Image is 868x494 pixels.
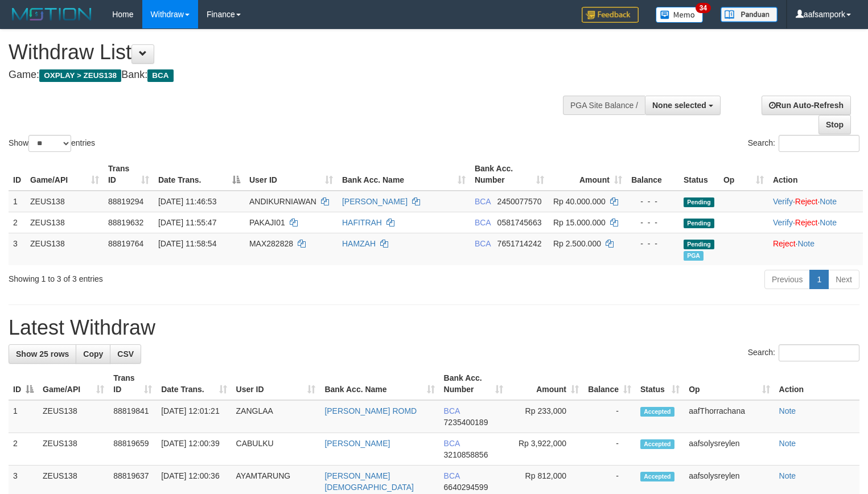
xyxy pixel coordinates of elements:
h1: Latest Withdraw [9,316,859,339]
span: Copy 2450077570 to clipboard [497,197,542,206]
td: CABULKU [232,433,320,466]
span: Copy 6640294599 to clipboard [444,483,488,492]
a: Run Auto-Refresh [762,96,851,115]
img: panduan.png [721,7,778,22]
span: None selected [652,101,706,110]
span: BCA [475,197,491,206]
span: [DATE] 11:55:47 [158,218,216,227]
td: · · [768,191,863,212]
th: Trans ID: activate to sort column ascending [109,368,157,400]
th: Balance: activate to sort column ascending [583,368,636,400]
th: Bank Acc. Name: activate to sort column ascending [320,368,439,400]
a: Note [779,471,796,480]
span: PAKAJI01 [249,218,285,227]
th: Amount: activate to sort column ascending [508,368,583,400]
td: 1 [9,191,26,212]
a: CSV [110,344,141,364]
span: BCA [444,439,460,448]
td: - [583,433,636,466]
th: Bank Acc. Number: activate to sort column ascending [470,158,549,191]
span: Accepted [640,407,674,417]
input: Search: [779,344,859,361]
th: Op: activate to sort column ascending [684,368,774,400]
td: ZEUS138 [26,212,104,233]
input: Search: [779,135,859,152]
td: 88819659 [109,433,157,466]
td: · [768,233,863,265]
a: Note [797,239,814,248]
span: CSV [117,349,134,359]
th: Action [775,368,859,400]
label: Search: [748,135,859,152]
select: Showentries [28,135,71,152]
span: BCA [475,218,491,227]
div: PGA Site Balance / [563,96,645,115]
a: Stop [818,115,851,134]
span: 34 [696,3,711,13]
th: Date Trans.: activate to sort column descending [154,158,245,191]
img: Button%20Memo.svg [656,7,704,23]
span: BCA [444,406,460,415]
a: Verify [773,218,793,227]
th: Bank Acc. Name: activate to sort column ascending [338,158,470,191]
a: HAFITRAH [342,218,382,227]
th: User ID: activate to sort column ascending [232,368,320,400]
span: Marked by aafsolysreylen [684,251,704,261]
a: [PERSON_NAME] [324,439,390,448]
th: User ID: activate to sort column ascending [245,158,338,191]
td: ZEUS138 [26,233,104,265]
th: Amount: activate to sort column ascending [549,158,627,191]
td: 2 [9,212,26,233]
td: aafThorrachana [684,400,774,433]
td: aafsolysreylen [684,433,774,466]
a: Previous [764,270,810,289]
span: [DATE] 11:58:54 [158,239,216,248]
span: OXPLAY > ZEUS138 [39,69,121,82]
th: Action [768,158,863,191]
span: BCA [444,471,460,480]
span: Rp 40.000.000 [553,197,606,206]
a: [PERSON_NAME][DEMOGRAPHIC_DATA] [324,471,414,492]
td: ZEUS138 [38,433,109,466]
td: [DATE] 12:00:39 [157,433,231,466]
span: 88819632 [108,218,143,227]
td: [DATE] 12:01:21 [157,400,231,433]
th: ID: activate to sort column descending [9,368,38,400]
a: Note [779,439,796,448]
span: Rp 2.500.000 [553,239,601,248]
a: Show 25 rows [9,344,76,364]
a: Reject [773,239,796,248]
span: Pending [684,219,714,228]
td: ZANGLAA [232,400,320,433]
span: ANDIKURNIAWAN [249,197,316,206]
a: HAMZAH [342,239,376,248]
span: Pending [684,197,714,207]
td: ZEUS138 [26,191,104,212]
th: Status: activate to sort column ascending [636,368,684,400]
label: Search: [748,344,859,361]
span: Copy 7235400189 to clipboard [444,418,488,427]
a: Verify [773,197,793,206]
span: 88819764 [108,239,143,248]
td: - [583,400,636,433]
td: ZEUS138 [38,400,109,433]
td: 88819841 [109,400,157,433]
td: Rp 233,000 [508,400,583,433]
th: Game/API: activate to sort column ascending [38,368,109,400]
span: Copy 7651714242 to clipboard [497,239,542,248]
th: Bank Acc. Number: activate to sort column ascending [439,368,508,400]
td: 2 [9,433,38,466]
span: Show 25 rows [16,349,69,359]
span: Accepted [640,439,674,449]
span: 88819294 [108,197,143,206]
img: MOTION_logo.png [9,6,95,23]
a: Reject [795,197,818,206]
div: - - - [631,217,674,228]
a: 1 [809,270,829,289]
td: 3 [9,233,26,265]
a: Note [820,218,837,227]
th: Game/API: activate to sort column ascending [26,158,104,191]
a: Reject [795,218,818,227]
a: Note [779,406,796,415]
span: Accepted [640,472,674,481]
